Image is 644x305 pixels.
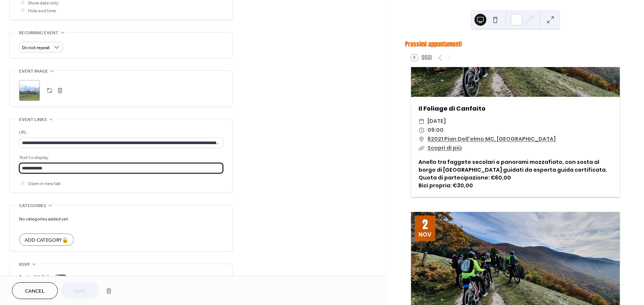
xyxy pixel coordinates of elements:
span: Hide end time [28,7,56,15]
span: Event links [19,116,47,124]
a: Il Foliage di Canfaito [419,104,486,113]
span: Do not repeat [22,44,50,52]
div: nov [419,232,432,237]
div: Anello tra faggete secolari e panorami mozzafiato, con sosta al borgo di [GEOGRAPHIC_DATA] guidat... [411,158,620,190]
div: Prossimi appuntamenti [405,40,626,49]
a: Scopri di più [427,144,462,152]
div: ​ [419,135,424,144]
a: 62021 Pian Dell'elmo MC, [GEOGRAPHIC_DATA] [427,135,556,144]
span: Categories [19,202,46,210]
span: RSVP [19,261,30,269]
div: URL [19,128,222,136]
span: Recurring event [19,29,59,37]
div: ​ [419,126,424,135]
span: Cancel [25,287,45,295]
span: 09:00 [427,126,443,135]
div: ; [19,80,40,101]
span: Open in new tab [28,180,61,188]
button: Cancel [12,282,58,299]
div: ​ [419,117,424,126]
span: No categories added yet. [19,215,69,223]
div: ​ [419,144,424,153]
span: [DATE] [427,117,446,126]
div: 2 [422,219,428,230]
span: Event image [19,67,48,75]
div: Text to display [19,154,222,162]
